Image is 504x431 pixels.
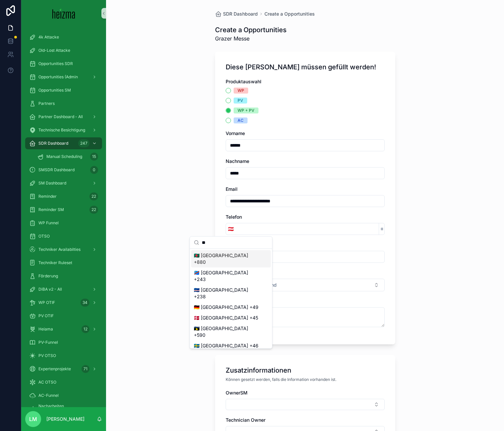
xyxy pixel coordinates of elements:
[191,285,271,302] div: 🇨🇻 [GEOGRAPHIC_DATA] +238
[25,137,102,149] a: SDR Dashboard247
[226,390,248,395] span: OwnerSM
[226,399,385,410] button: Select Button
[226,223,236,235] button: Select Button
[25,204,102,216] a: Reminder SM22
[38,74,78,80] span: Opportunities (Admin
[46,416,84,422] p: [PERSON_NAME]
[52,8,75,19] img: App logo
[191,267,271,285] div: 🇨🇩 [GEOGRAPHIC_DATA] +243
[25,98,102,109] a: Partners
[38,167,75,173] span: SMSDR Dashboard
[191,313,271,323] div: 🇩🇰 [GEOGRAPHIC_DATA] +45
[25,336,102,348] a: PV-Funnel
[82,365,89,373] div: 71
[81,299,89,307] div: 34
[190,249,272,348] div: Suggestions
[226,214,242,220] span: Telefon
[25,111,102,123] a: Partner Dashboard - All
[38,141,68,146] span: SDR Dashboard
[25,297,102,309] a: WP OTIF34
[25,283,102,295] a: DiBA v2 - All
[238,98,243,104] div: PV
[25,403,102,415] a: Nacharbeiten (Monteure/Gewerke)
[90,166,98,174] div: 0
[38,101,55,106] span: Partners
[38,35,59,40] span: 4k Attacke
[25,230,102,242] a: OTSO
[25,84,102,96] a: Opportunities SM
[25,44,102,56] a: Old-Lost Attacke
[191,302,271,313] div: 🇩🇪 [GEOGRAPHIC_DATA] +49
[25,177,102,189] a: SM Dashboard
[215,11,258,17] a: SDR Dashboard
[25,244,102,255] a: Techniker Availabilties
[226,62,376,72] h1: Diese [PERSON_NAME] müssen gefüllt werden!
[226,279,385,291] button: Select Button
[25,270,102,282] a: Förderung
[25,217,102,229] a: WP Funnel
[191,250,271,267] div: 🇧🇩 [GEOGRAPHIC_DATA] +880
[25,164,102,176] a: SMSDR Dashboard0
[38,287,62,292] span: DiBA v2 - All
[38,61,73,66] span: Opportunities SDR
[38,207,64,212] span: Reminder SM
[264,11,315,17] a: Create a Opportunities
[89,206,98,214] div: 22
[25,71,102,83] a: Opportunities (Admin
[38,353,56,358] span: PV OTSO
[38,273,58,279] span: Förderung
[33,151,102,163] a: Manual Scheduling15
[215,35,287,42] span: Grazer Messe
[38,127,85,133] span: Technische Besichtigung
[25,350,102,362] a: PV OTSO
[25,310,102,322] a: PV OTIF
[238,117,244,123] div: AC
[191,323,271,340] div: 🇬🇵 [GEOGRAPHIC_DATA] +590
[89,192,98,200] div: 22
[25,190,102,202] a: Reminder22
[238,88,244,94] div: WP
[38,313,54,319] span: PV OTIF
[25,363,102,375] a: Expertenprojekte71
[38,114,83,119] span: Partner Dashboard - All
[82,325,89,333] div: 12
[46,154,82,159] span: Manual Scheduling
[78,139,89,147] div: 247
[226,377,336,382] span: Können gesetzt werden, falls die Information vorhanden ist.
[38,260,72,265] span: Techniker Ruleset
[25,58,102,70] a: Opportunities SDR
[38,194,57,199] span: Reminder
[25,257,102,269] a: Techniker Ruleset
[38,403,95,414] span: Nacharbeiten (Monteure/Gewerke)
[226,366,291,375] h1: Zusatzinformationen
[38,326,53,332] span: Heiama
[29,415,37,423] span: LM
[226,417,265,423] span: Technician Owner
[38,234,50,239] span: OTSO
[25,390,102,401] a: AC-Funnel
[226,158,249,164] span: Nachname
[38,380,56,385] span: AC OTSO
[38,180,66,186] span: SM Dashboard
[38,366,71,372] span: Expertenprojekte
[25,31,102,43] a: 4k Attacke
[215,25,287,35] h1: Create a Opportunities
[38,48,70,53] span: Old-Lost Attacke
[38,393,59,398] span: AC-Funnel
[90,153,98,161] div: 15
[38,220,59,226] span: WP Funnel
[38,300,55,305] span: WP OTIF
[38,340,58,345] span: PV-Funnel
[223,11,258,17] span: SDR Dashboard
[25,323,102,335] a: Heiama12
[25,124,102,136] a: Technische Besichtigung
[226,130,245,136] span: Vorname
[38,247,81,252] span: Techniker Availabilties
[226,186,238,192] span: Email
[191,340,271,351] div: 🇸🇪 [GEOGRAPHIC_DATA] +46
[21,27,106,407] div: scrollable content
[25,376,102,388] a: AC OTSO
[226,79,261,84] span: Produktauswahl
[238,108,254,113] div: WP + PV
